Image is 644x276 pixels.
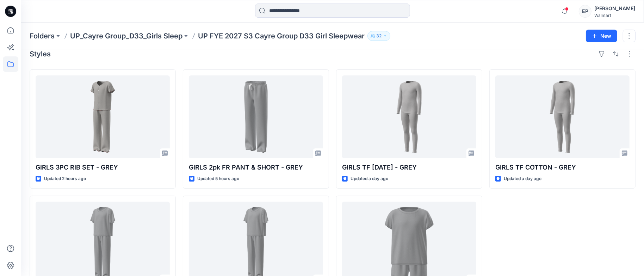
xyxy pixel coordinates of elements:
[594,4,635,13] div: [PERSON_NAME]
[30,31,55,41] a: Folders
[594,13,635,18] div: Walmart
[342,162,476,172] p: GIRLS TF [DATE] - GREY
[197,175,239,183] p: Updated 5 hours ago
[189,75,323,158] a: GIRLS 2pk FR PANT & SHORT - GREY
[367,31,390,41] button: 32
[495,75,630,158] a: GIRLS TF COTTON - GREY
[504,175,541,183] p: Updated a day ago
[189,162,323,172] p: GIRLS 2pk FR PANT & SHORT - GREY
[351,175,388,183] p: Updated a day ago
[30,50,51,58] h4: Styles
[36,162,170,172] p: GIRLS 3PC RIB SET - GREY
[342,75,476,158] a: GIRLS TF HALLOWEEN - GREY
[579,5,592,18] div: EP
[495,162,630,172] p: GIRLS TF COTTON - GREY
[44,175,86,183] p: Updated 2 hours ago
[70,31,182,41] a: UP_Cayre Group_D33_Girls Sleep
[198,31,365,41] p: UP FYE 2027 S3 Cayre Group D33 Girl Sleepwear
[376,32,382,40] p: 32
[586,30,617,42] button: New
[36,75,170,158] a: GIRLS 3PC RIB SET - GREY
